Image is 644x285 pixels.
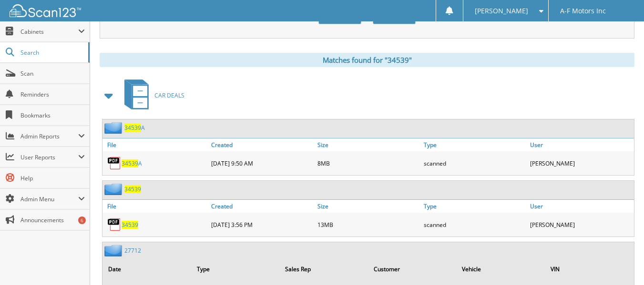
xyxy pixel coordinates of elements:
a: 27712 [124,246,141,255]
span: 34539 [122,159,138,167]
span: User Reports [20,153,78,161]
a: Type [421,200,528,213]
a: 34539A [122,159,142,167]
th: VIN [546,259,634,279]
div: [DATE] 9:50 AM [209,154,315,173]
a: Created [209,200,315,213]
img: PDF.png [107,156,122,170]
a: Size [315,138,421,151]
a: 34539 [124,185,141,193]
div: scanned [421,154,528,173]
span: Help [20,174,85,182]
div: [PERSON_NAME] [528,215,634,234]
a: 34539 [122,221,138,229]
th: Date [103,259,191,279]
span: 34539 [124,124,141,132]
div: 8MB [315,154,421,173]
a: User [528,200,634,213]
a: File [102,138,209,151]
a: Size [315,200,421,213]
a: 34539A [124,124,145,132]
iframe: Chat Widget [596,239,644,285]
img: folder2.png [104,183,124,195]
span: Bookmarks [20,111,85,119]
div: 13MB [315,215,421,234]
span: CAR DEALS [154,91,184,99]
th: Sales Rep [280,259,368,279]
div: 6 [78,216,86,224]
div: [DATE] 3:56 PM [209,215,315,234]
img: folder2.png [104,245,124,256]
th: Vehicle [457,259,545,279]
span: Search [20,49,83,57]
span: A-F Motors Inc [560,8,606,14]
span: Admin Reports [20,132,78,140]
img: scan123-logo-white.svg [10,4,81,17]
span: Reminders [20,90,85,98]
span: [PERSON_NAME] [475,8,528,14]
a: Type [421,138,528,151]
div: scanned [421,215,528,234]
img: folder2.png [104,122,124,134]
a: Created [209,138,315,151]
div: [PERSON_NAME] [528,154,634,173]
a: File [102,200,209,213]
div: Matches found for "34539" [100,53,634,67]
th: Type [192,259,280,279]
a: User [528,138,634,151]
th: Customer [369,259,457,279]
span: Cabinets [20,28,78,36]
img: PDF.png [107,217,122,232]
span: Announcements [20,216,85,224]
span: Admin Menu [20,195,78,203]
a: CAR DEALS [119,77,184,114]
span: Scan [20,69,85,78]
